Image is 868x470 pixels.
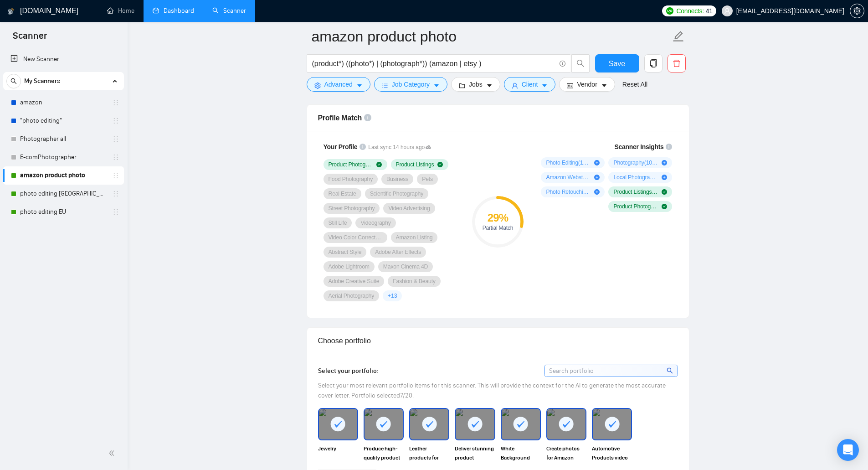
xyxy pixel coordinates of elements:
[329,205,375,212] span: Street Photography
[307,77,370,92] button: settingAdvancedcaret-down
[613,188,658,196] span: Product Listings ( 100 %)
[572,59,589,67] span: search
[662,160,667,165] span: plus-circle
[522,79,538,89] span: Client
[314,82,321,89] span: setting
[396,161,434,168] span: Product Listings
[455,444,495,462] span: Deliver stunning product photography for Ecommerce
[20,166,107,185] a: amazon product photo
[393,278,436,285] span: Fashion & Beauty
[559,77,615,92] button: idcardVendorcaret-down
[20,112,107,130] a: "photo editing"
[644,54,663,72] button: copy
[382,82,388,89] span: bars
[706,6,713,16] span: 41
[469,79,483,89] span: Jobs
[20,203,107,221] a: photo editing EU
[724,8,730,14] span: user
[668,59,685,67] span: delete
[20,130,107,148] a: Photographer all
[613,174,658,181] span: Local Photography ( 50 %)
[388,205,430,212] span: Video Advertising
[667,366,674,376] span: search
[472,212,524,223] div: 29 %
[546,444,586,462] span: Create photos for Amazon Product Listing Images Design
[613,159,658,166] span: Photography ( 100 %)
[329,219,347,227] span: Still Life
[8,4,14,19] img: logo
[662,189,667,195] span: check-circle
[388,292,397,300] span: + 13
[107,7,134,15] a: homeHome
[370,190,424,197] span: Scientific Photography
[594,175,600,180] span: plus-circle
[318,114,362,122] span: Profile Match
[329,161,373,168] span: Product Photography
[5,29,54,48] span: Scanner
[512,82,518,89] span: user
[112,154,119,161] span: holder
[594,160,600,165] span: plus-circle
[613,203,658,210] span: Product Photography ( 100 %)
[546,174,591,181] span: Amazon Webstore ( 50 %)
[3,50,124,68] li: New Scanner
[24,72,60,90] span: My Scanners
[364,444,404,462] span: Produce high-quality product images for Amazon Listing
[592,444,632,462] span: Automotive Products video and photo for Amazon
[850,7,864,15] a: setting
[7,78,21,84] span: search
[20,185,107,203] a: photo editing [GEOGRAPHIC_DATA]
[312,25,671,48] input: Scanner name...
[544,365,678,377] input: Search portfolio
[546,159,591,166] span: Photo Editing ( 100 %)
[501,444,541,462] span: White Background Product Photography for Marketplaces
[673,31,684,42] span: edit
[472,225,524,231] div: Partial Match
[594,189,600,195] span: plus-circle
[153,7,194,15] a: dashboardDashboard
[112,135,119,143] span: holder
[837,439,859,461] div: Open Intercom Messenger
[368,143,431,152] span: Last sync 14 hours ago
[422,176,433,183] span: Pets
[318,367,379,375] span: Select your portfolio:
[360,219,390,227] span: Videography
[112,99,119,106] span: holder
[437,162,443,167] span: check-circle
[329,248,362,256] span: Abstract Style
[364,114,371,121] span: info-circle
[318,328,678,354] div: Choose portfolio
[329,190,356,197] span: Real Estate
[645,59,662,67] span: copy
[459,82,465,89] span: folder
[614,144,663,150] span: Scanner Insights
[312,58,555,69] input: Search Freelance Jobs...
[571,54,590,72] button: search
[356,82,363,89] span: caret-down
[212,7,246,15] a: searchScanner
[329,263,370,270] span: Adobe Lightroom
[20,93,107,112] a: amazon
[324,79,353,89] span: Advanced
[662,175,667,180] span: plus-circle
[504,77,556,92] button: userClientcaret-down
[108,449,118,458] span: double-left
[666,7,673,15] img: upwork-logo.png
[396,234,433,241] span: Amazon Listing
[324,143,358,150] span: Your Profile
[541,82,548,89] span: caret-down
[375,248,421,256] span: Adobe After Effects
[329,176,373,183] span: Food Photography
[3,72,124,221] li: My Scanners
[451,77,500,92] button: folderJobscaret-down
[329,292,375,300] span: Aerial Photography
[668,54,686,72] button: delete
[666,144,672,150] span: info-circle
[360,144,366,150] span: info-circle
[609,58,625,69] span: Save
[112,208,119,216] span: holder
[577,79,597,89] span: Vendor
[112,190,119,197] span: holder
[376,162,382,167] span: check-circle
[486,82,493,89] span: caret-down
